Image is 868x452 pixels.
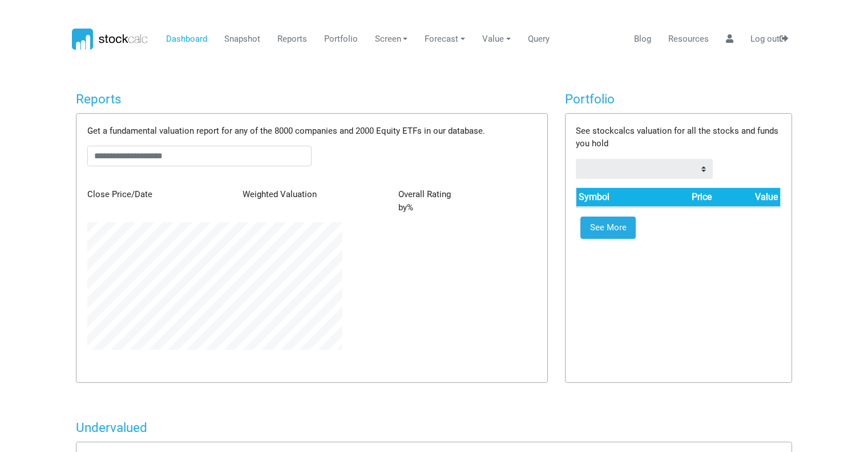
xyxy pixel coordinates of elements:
a: Reports [273,29,311,50]
span: Close Price/Date [87,189,152,199]
a: Value [478,29,515,50]
h4: Undervalued [76,420,792,435]
h4: Portfolio [565,91,792,107]
th: Price [649,188,713,207]
p: See stockcalcs valuation for all the stocks and funds you hold [576,125,781,150]
th: Symbol [576,188,649,207]
h4: Reports [76,91,548,107]
a: Screen [370,29,412,50]
a: Resources [664,29,713,50]
th: Value [713,188,780,207]
a: Forecast [421,29,470,50]
div: by % [390,188,545,214]
span: Weighted Valuation [243,189,317,199]
a: Portfolio [320,29,362,50]
a: See More [580,217,636,239]
a: Dashboard [162,29,211,50]
a: Blog [629,29,655,50]
p: Get a fundamental valuation report for any of the 8000 companies and 2000 Equity ETFs in our data... [87,125,536,138]
a: Log out [746,29,792,50]
span: Overall Rating [398,189,451,199]
a: Snapshot [220,29,264,50]
a: Query [523,29,554,50]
